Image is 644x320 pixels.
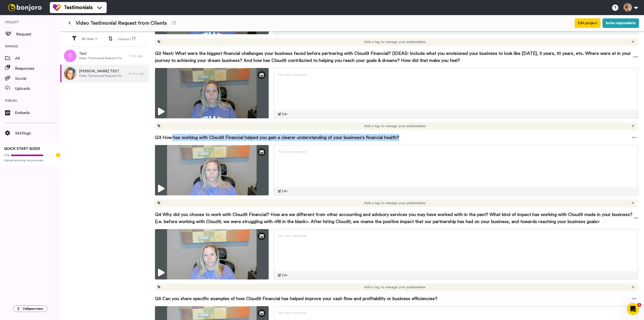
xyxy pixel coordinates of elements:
[15,76,60,82] span: Social
[60,65,149,82] a: [PERSON_NAME] TESTVideo Testimonial Request from Clients10 mo. ago
[4,158,56,162] span: Upload existing testimonials
[282,189,288,193] span: Edit
[155,211,634,225] span: Q4 Why did you choose to work with Cloud9 Financial? How are we different from other accounting a...
[15,110,60,116] span: Embeds
[15,65,60,72] span: Responses
[6,4,44,11] img: bj-logo-header-white.svg
[4,153,10,157] span: 71%
[155,145,269,195] img: 42a8ae99-77ab-49d2-897a-668f7dddbf14-thumbnail_full-1729568057.jpg
[23,307,43,311] span: Collapse menu
[364,124,426,129] span: Add a tag to manage your publishables
[15,86,60,92] span: Uploads
[155,134,399,141] span: Q3 How has working with Cloud9 Financial helped you gain a clearer understanding of your business...
[364,285,426,290] span: Add a tag to manage your publishables
[76,20,167,27] span: Video Testimonial Request from Clients
[575,18,600,28] button: Edit project
[79,56,126,60] span: Video Testimonial Request from Clients
[115,34,139,44] button: Newest
[60,47,149,65] a: TestVideo Testimonial Request from Clients7 mo. ago
[627,303,639,315] iframe: Intercom live chat
[56,153,60,157] div: Tooltip anchor
[15,55,60,61] span: All
[637,303,641,307] span: 1
[155,295,437,302] span: Q5 Can you share specific examples of how Cloud9 Financial has helped improve your cash flow and ...
[53,4,61,12] img: tm-color.svg
[282,273,288,277] span: Edit
[155,50,633,64] span: Q2 Next: What were the biggest financial challenges your business faced before partnering with Cl...
[129,72,146,76] div: 10 mo. ago
[364,201,426,206] span: Add a tag to manage your publishables
[16,31,60,37] span: Request
[79,69,126,74] span: [PERSON_NAME] TEST
[64,67,76,80] img: 0293f454-32e0-4063-8f8d-a472ea4a911c.jpeg
[602,18,639,28] button: Invite respondents
[79,74,126,78] span: Video Testimonial Request from Clients
[79,51,126,56] span: Test
[13,305,47,312] button: Collapse menu
[64,50,76,62] img: t.png
[64,4,93,11] span: Testimonials
[155,229,269,279] img: 0581d7e4-ee3f-43e8-9b32-06d0f3f91f21-thumbnail_full-1729568120.jpg
[4,147,40,151] span: QUICK START GUIDE
[278,150,307,154] span: No text response
[278,311,307,315] span: No text response
[15,130,60,136] span: Settings
[278,73,307,77] span: No text response
[282,112,288,116] span: Edit
[155,68,269,118] img: ec8a8f04-89be-4860-8ffa-db59139bde49-thumbnail_full-1729567989.jpg
[78,34,101,44] button: All time
[364,40,426,45] span: Add a tag to manage your publishables
[129,54,146,58] div: 7 mo. ago
[278,234,307,238] span: No text response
